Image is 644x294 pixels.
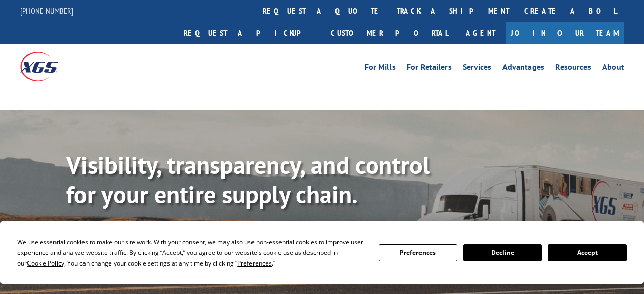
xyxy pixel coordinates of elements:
[602,63,624,74] a: About
[176,22,323,44] a: Request a pickup
[463,244,542,261] button: Decline
[66,149,430,210] b: Visibility, transparency, and control for your entire supply chain.
[20,6,73,16] a: [PHONE_NUMBER]
[379,244,457,261] button: Preferences
[548,244,626,261] button: Accept
[407,63,452,74] a: For Retailers
[237,259,272,268] span: Preferences
[463,63,491,74] a: Services
[365,63,396,74] a: For Mills
[27,259,64,268] span: Cookie Policy
[506,22,624,44] a: Join Our Team
[502,63,544,74] a: Advantages
[17,237,366,269] div: We use essential cookies to make our site work. With your consent, we may also use non-essential ...
[555,63,591,74] a: Resources
[323,22,456,44] a: Customer Portal
[456,22,506,44] a: Agent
